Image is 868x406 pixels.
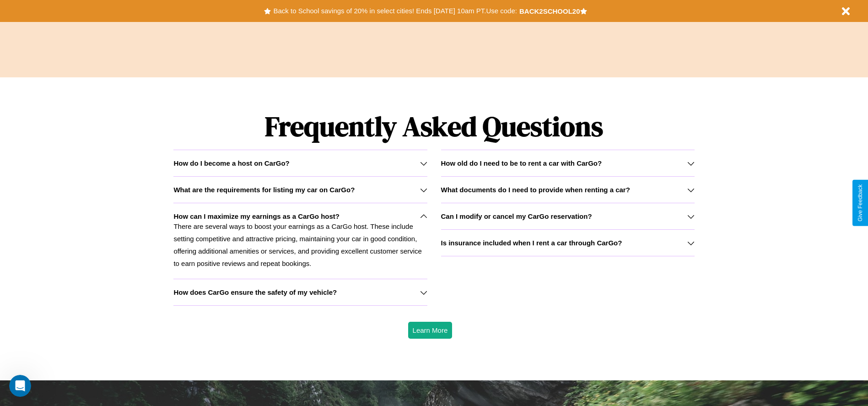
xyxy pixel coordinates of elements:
button: Back to School savings of 20% in select cities! Ends [DATE] 10am PT.Use code: [271,5,519,17]
h3: What are the requirements for listing my car on CarGo? [173,186,355,194]
div: Give Feedback [857,184,863,222]
h3: Is insurance included when I rent a car through CarGo? [441,239,622,247]
h3: Can I modify or cancel my CarGo reservation? [441,212,592,220]
h3: What documents do I need to provide when renting a car? [441,186,630,194]
h3: How can I maximize my earnings as a CarGo host? [173,212,340,220]
button: Learn More [408,322,453,339]
h3: How does CarGo ensure the safety of my vehicle? [173,288,337,296]
iframe: Intercom live chat [9,375,31,397]
h3: How old do I need to be to rent a car with CarGo? [441,159,602,167]
p: There are several ways to boost your earnings as a CarGo host. These include setting competitive ... [173,220,427,270]
h3: How do I become a host on CarGo? [173,159,289,167]
b: BACK2SCHOOL20 [519,7,580,15]
h1: Frequently Asked Questions [173,103,694,150]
